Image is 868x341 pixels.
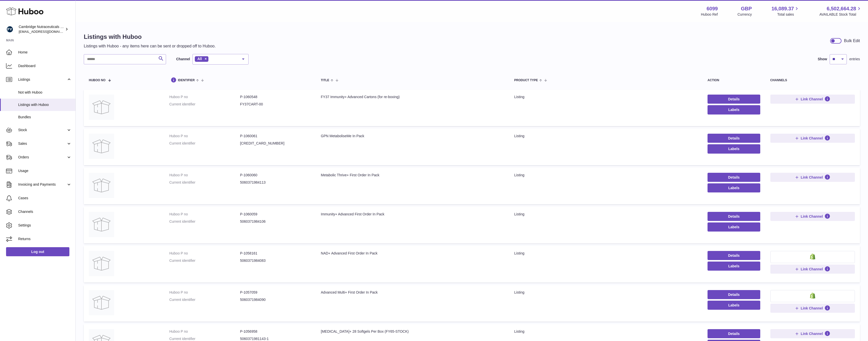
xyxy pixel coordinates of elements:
[169,290,240,295] dt: Huboo P no
[801,214,823,219] span: Link Channel
[18,102,72,107] span: Listings with Huboo
[514,329,697,334] div: listing
[801,331,823,336] span: Link Channel
[708,134,760,143] a: Details
[771,5,800,17] a: 16,089.37 Total sales
[770,134,855,143] button: Link Channel
[169,212,240,217] dt: Huboo P no
[240,212,311,217] dd: P-1060059
[169,95,240,99] dt: Huboo P no
[738,12,752,17] div: Currency
[18,223,72,228] span: Settings
[6,25,14,33] img: huboo@camnutra.com
[89,212,114,237] img: Immunity+ Advanced First Order In Pack
[321,95,504,99] div: FY37 Immunity+ Advanced Cartons (for re-boxing)
[770,265,855,274] button: Link Channel
[770,173,855,182] button: Link Channel
[89,95,114,120] img: FY37 Immunity+ Advanced Cartons (for re-boxing)
[240,95,311,99] dd: P-1060548
[18,77,66,82] span: Listings
[89,134,114,159] img: GPN MetaboliseMe In Pack
[169,173,240,178] dt: Huboo P no
[701,12,718,17] div: Huboo Ref
[321,134,504,138] div: GPN MetaboliseMe In Pack
[321,79,329,82] span: title
[514,95,697,99] div: listing
[708,144,760,153] button: Labels
[321,251,504,256] div: NAD+ Advanced First Order In Pack
[708,79,760,82] div: action
[708,183,760,192] button: Labels
[708,173,760,182] a: Details
[514,79,538,82] span: Product Type
[770,95,855,104] button: Link Channel
[708,105,760,114] button: Labels
[169,297,240,302] dt: Current identifier
[18,209,72,214] span: Channels
[169,141,240,146] dt: Current identifier
[18,90,72,95] span: Not with Huboo
[770,329,855,338] button: Link Channel
[18,155,66,160] span: Orders
[771,5,794,12] span: 16,089.37
[514,173,697,178] div: listing
[827,5,856,12] span: 6,502,664.28
[18,237,72,241] span: Returns
[810,293,815,299] img: shopify-small.png
[84,33,216,41] h1: Listings with Huboo
[18,115,72,120] span: Bundles
[770,79,855,82] div: channels
[514,251,697,256] div: listing
[708,262,760,271] button: Labels
[240,180,311,185] dd: 5060371984113
[514,212,697,217] div: listing
[741,5,752,12] strong: GBP
[770,304,855,313] button: Link Channel
[240,173,311,178] dd: P-1060060
[169,102,240,107] dt: Current identifier
[18,141,66,146] span: Sales
[89,290,114,315] img: Advanced Multi+ First Order In Pack
[708,301,760,310] button: Labels
[777,12,800,17] span: Total sales
[321,173,504,178] div: Metabolic Thrive+ First Order In Pack
[707,5,718,12] strong: 6099
[18,182,66,187] span: Invoicing and Payments
[818,57,827,62] label: Show
[801,97,823,101] span: Link Channel
[819,12,862,17] span: AVAILABLE Stock Total
[801,267,823,271] span: Link Channel
[810,253,815,260] img: shopify-small.png
[240,141,311,146] dd: [CREDIT_CARD_NUMBER]
[18,196,72,201] span: Cases
[169,134,240,138] dt: Huboo P no
[240,258,311,263] dd: 5060371984083
[18,128,66,132] span: Stock
[240,329,311,334] dd: P-1056958
[19,24,64,34] div: Cambridge Nutraceuticals Ltd
[240,297,311,302] dd: 5060371984090
[321,212,504,217] div: Immunity+ Advanced First Order In Pack
[514,134,697,138] div: listing
[18,50,72,55] span: Home
[176,57,190,62] label: Channel
[844,38,860,44] div: Bulk Edit
[240,134,311,138] dd: P-1060061
[801,136,823,140] span: Link Channel
[169,329,240,334] dt: Huboo P no
[819,5,862,17] a: 6,502,664.28 AVAILABLE Stock Total
[770,212,855,221] button: Link Channel
[849,57,860,62] span: entries
[18,64,72,68] span: Dashboard
[169,251,240,256] dt: Huboo P no
[708,251,760,260] a: Details
[514,290,697,295] div: listing
[321,290,504,295] div: Advanced Multi+ First Order In Pack
[89,173,114,198] img: Metabolic Thrive+ First Order In Pack
[240,219,311,224] dd: 5060371984106
[84,43,216,49] p: Listings with Huboo - any items here can be sent or dropped off to Huboo.
[240,102,311,107] dd: FY37CART-00
[197,57,202,61] span: All
[6,247,69,256] a: Log out
[169,180,240,185] dt: Current identifier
